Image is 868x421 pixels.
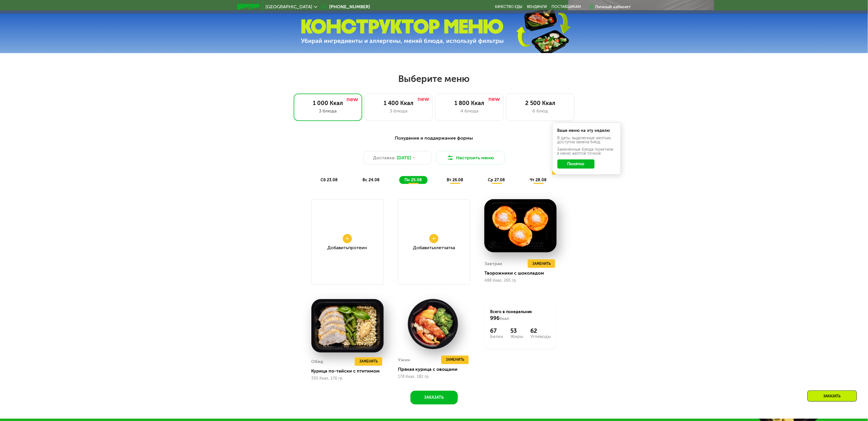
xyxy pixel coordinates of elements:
[595,3,631,10] div: Личный кабинет
[557,136,616,144] div: В даты, выделенные желтым, доступна замена блюд.
[311,357,323,366] div: Обед
[446,357,464,363] span: Заменить
[495,5,523,9] a: Качество еды
[434,245,455,250] span: Клетчатка
[552,5,581,9] div: поставщикам
[300,100,356,106] div: 1 000 Ккал
[359,359,378,364] span: Заменить
[530,327,551,334] div: 62
[373,154,396,161] span: Доставка:
[311,368,388,374] div: Курица по-тайски с птитимом
[512,100,569,106] div: 2 500 Ккал
[490,315,500,321] span: 996
[484,278,557,283] div: 488 Ккал, 265 гр
[436,151,505,165] button: Настроить меню
[510,334,523,339] div: Жиры
[398,366,475,372] div: Пряная курица с овощами
[370,108,427,114] div: 3 блюда
[370,100,427,106] div: 1 400 Ккал
[530,334,551,339] div: Углеводы
[398,374,470,379] div: 178 Ккал, 182 гр
[447,178,463,182] span: вт 26.08
[441,108,498,114] div: 4 блюда
[527,5,547,9] a: Вендинги
[413,245,455,250] div: Добавить
[807,390,857,402] div: Заказать
[490,334,503,339] div: Белки
[311,376,384,381] div: 330 Ккал, 176 гр
[321,178,338,182] span: сб 23.08
[265,135,603,142] div: Похудение и поддержание формы
[300,108,356,114] div: 3 блюда
[355,357,382,366] button: Заменить
[349,245,367,250] span: Протеин
[362,178,380,182] span: вс 24.08
[397,154,411,161] span: [DATE]
[441,100,498,106] div: 1 800 Ккал
[488,178,505,182] span: ср 27.08
[532,261,551,267] span: Заменить
[528,259,555,268] button: Заменить
[530,178,547,182] span: чт 28.08
[500,316,509,321] span: Ккал
[328,245,367,250] div: Добавить
[484,259,502,268] div: Завтрак
[266,5,313,9] span: [GEOGRAPHIC_DATA]
[510,327,523,334] div: 53
[557,129,616,133] div: Ваше меню на эту неделю
[512,108,569,114] div: 6 блюд
[557,160,595,169] button: Понятно
[320,3,370,10] a: [PHONE_NUMBER]
[484,270,561,276] div: Творожники с шоколадом
[557,148,616,156] div: Заменённые блюда пометили в меню жёлтой точкой.
[398,356,410,364] div: Ужин
[410,391,458,404] button: Заказать
[18,73,850,84] h2: Выберите меню
[490,309,551,322] div: Всего в понедельник
[404,178,422,182] span: пн 25.08
[490,327,503,334] div: 67
[441,356,469,364] button: Заменить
